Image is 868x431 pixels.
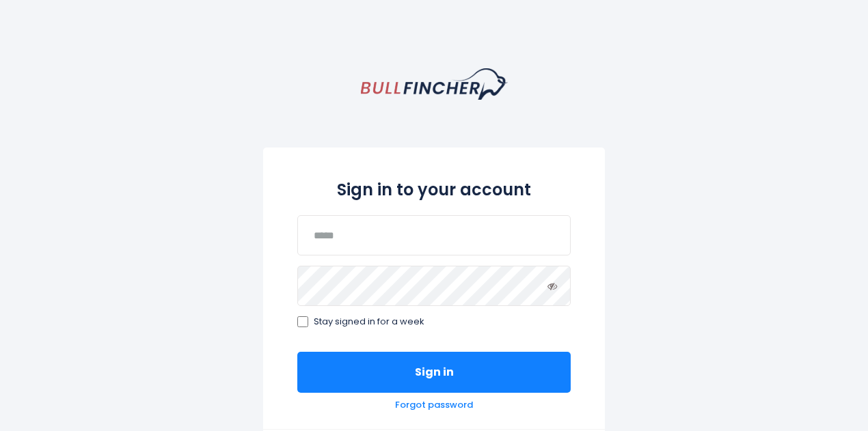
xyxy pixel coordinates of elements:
span: Stay signed in for a week [314,316,424,328]
input: Stay signed in for a week [297,316,308,327]
h2: Sign in to your account [297,178,571,201]
button: Sign in [297,352,571,393]
a: homepage [361,68,508,100]
a: Forgot password [395,400,473,411]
